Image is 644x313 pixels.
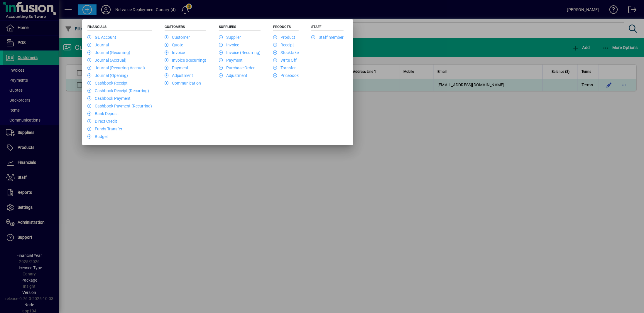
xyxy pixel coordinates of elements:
a: Journal (Opening) [87,73,128,78]
a: Journal (Recurring) [87,50,130,55]
a: Budget [87,134,108,139]
a: Journal (Recurring Accrual) [87,65,145,70]
a: Purchase Order [219,65,255,70]
a: Cashbook Payment (Recurring) [87,104,152,108]
a: Adjustment [219,73,247,78]
a: Customer [165,35,190,40]
a: GL Account [87,35,116,40]
a: Payment [219,58,243,63]
a: Supplier [219,35,241,40]
h5: Customers [165,25,206,31]
a: Funds Transfer [87,127,122,131]
a: Direct Credit [87,119,117,124]
a: Adjustment [165,73,193,78]
a: Invoice (Recurring) [165,58,206,63]
a: Communication [165,81,201,85]
a: Invoice (Recurring) [219,50,261,55]
a: Write Off [273,58,297,63]
a: Receipt [273,43,294,47]
a: Pricebook [273,73,299,78]
h5: Products [273,25,299,31]
a: Journal [87,43,109,47]
a: Invoice [219,43,239,47]
a: Transfer [273,65,296,70]
a: Invoice [165,50,185,55]
a: Staff member [311,35,344,40]
a: Journal (Accrual) [87,58,126,63]
a: Payment [165,65,188,70]
a: Cashbook Receipt (Recurring) [87,88,149,93]
h5: Suppliers [219,25,261,31]
h5: Financials [87,25,152,31]
h5: Staff [311,25,344,31]
a: Cashbook Payment [87,96,131,101]
a: Quote [165,43,183,47]
a: Product [273,35,295,40]
a: Bank Deposit [87,111,119,116]
a: Stocktake [273,50,299,55]
a: Cashbook Receipt [87,81,128,85]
